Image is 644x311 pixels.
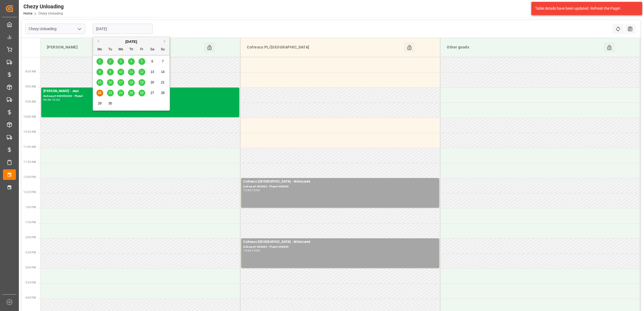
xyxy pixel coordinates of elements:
[96,58,103,65] div: Choose Monday, September 1st, 2025
[120,60,122,63] span: 3
[129,70,133,74] span: 11
[109,60,111,63] span: 2
[23,176,36,179] span: 12:00 PM
[149,69,156,75] div: Choose Saturday, September 13th, 2025
[98,91,101,95] span: 22
[108,91,112,95] span: 23
[25,266,36,269] span: 3:00 PM
[99,60,101,63] span: 1
[23,12,32,15] a: Home
[140,70,143,74] span: 12
[161,91,164,95] span: 28
[96,40,99,43] button: Previous Month
[251,249,252,252] div: -
[139,58,145,65] div: Choose Friday, September 5th, 2025
[129,91,133,95] span: 25
[25,206,36,209] span: 1:00 PM
[251,189,252,191] div: -
[43,89,237,94] div: [PERSON_NAME] - skat
[98,102,101,105] span: 29
[150,70,154,74] span: 13
[160,69,166,75] div: Choose Sunday, September 14th, 2025
[117,90,124,96] div: Choose Wednesday, September 24th, 2025
[140,81,143,84] span: 19
[95,56,168,109] div: month 2025-09
[243,189,251,191] div: 12:00
[25,85,36,88] span: 9:00 AM
[128,79,135,86] div: Choose Thursday, September 18th, 2025
[139,69,145,75] div: Choose Friday, September 12th, 2025
[139,90,145,96] div: Choose Friday, September 26th, 2025
[130,60,132,63] span: 4
[96,79,103,86] div: Choose Monday, September 15th, 2025
[119,91,122,95] span: 24
[139,46,145,53] div: Fr
[160,58,166,65] div: Choose Sunday, September 7th, 2025
[161,81,164,84] span: 21
[119,81,122,84] span: 17
[23,160,36,163] span: 11:30 AM
[107,100,114,107] div: Choose Tuesday, September 30th, 2025
[535,6,634,11] div: Table details have been updated. Refresh the Page!.
[96,100,103,107] div: Choose Monday, September 29th, 2025
[117,46,124,53] div: We
[243,239,437,245] div: Cofresco [GEOGRAPHIC_DATA] - Mielczarek
[162,60,164,63] span: 7
[160,79,166,86] div: Choose Sunday, September 21st, 2025
[128,46,135,53] div: Th
[129,81,133,84] span: 18
[98,81,101,84] span: 15
[96,90,103,96] div: Choose Monday, September 22nd, 2025
[108,81,112,84] span: 16
[149,46,156,53] div: Sa
[25,236,36,239] span: 2:00 PM
[149,58,156,65] div: Choose Saturday, September 6th, 2025
[150,91,154,95] span: 27
[243,179,437,184] div: Cofresco [GEOGRAPHIC_DATA] - Mielczarek
[23,145,36,148] span: 11:00 AM
[93,24,153,34] input: DD.MM.YYYY
[243,184,437,189] div: Delivery#:489683 - Plate#:489683
[43,99,51,101] div: 09:00
[25,221,36,224] span: 1:30 PM
[51,99,52,101] div: -
[128,69,135,75] div: Choose Thursday, September 11th, 2025
[96,69,103,75] div: Choose Monday, September 8th, 2025
[117,58,124,65] div: Choose Wednesday, September 3rd, 2025
[25,100,36,103] span: 9:30 AM
[140,91,143,95] span: 26
[252,249,260,252] div: 15:00
[25,70,36,73] span: 8:30 AM
[23,2,64,11] div: Chezy Unloading
[23,191,36,194] span: 12:30 PM
[107,69,114,75] div: Choose Tuesday, September 9th, 2025
[107,58,114,65] div: Choose Tuesday, September 2nd, 2025
[52,99,60,101] div: 10:00
[445,42,604,53] div: Other goods
[149,90,156,96] div: Choose Saturday, September 27th, 2025
[164,40,167,43] button: Next Month
[107,90,114,96] div: Choose Tuesday, September 23rd, 2025
[128,90,135,96] div: Choose Thursday, September 25th, 2025
[109,70,111,74] span: 9
[243,249,251,252] div: 14:00
[160,46,166,53] div: Su
[252,189,260,191] div: 13:00
[108,102,112,105] span: 30
[23,130,36,133] span: 10:30 AM
[151,60,153,63] span: 6
[139,79,145,86] div: Choose Friday, September 19th, 2025
[245,42,404,53] div: Cofresco PL/[GEOGRAPHIC_DATA]
[25,281,36,284] span: 3:30 PM
[107,46,114,53] div: Tu
[119,70,122,74] span: 10
[93,39,169,44] div: [DATE]
[117,79,124,86] div: Choose Wednesday, September 17th, 2025
[96,46,103,53] div: Mo
[161,70,164,74] span: 14
[99,70,101,74] span: 8
[243,245,437,249] div: Delivery#:489685 - Plate#:489685
[23,115,36,118] span: 10:00 AM
[43,94,237,99] div: Delivery#:400053026 - Plate#:
[141,60,143,63] span: 5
